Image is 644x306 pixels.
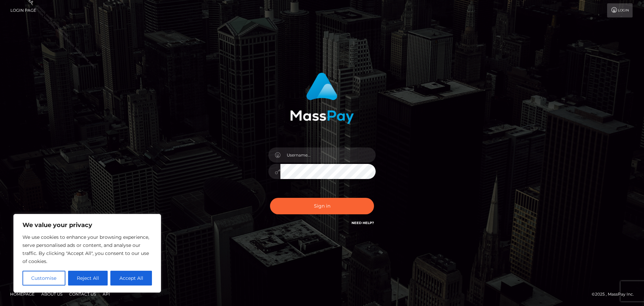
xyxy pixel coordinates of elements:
[22,221,152,229] p: We value your privacy
[100,289,113,299] a: API
[66,289,99,299] a: Contact Us
[352,221,374,225] a: Need Help?
[22,233,152,265] p: We use cookies to enhance your browsing experience, serve personalised ads or content, and analys...
[10,3,36,17] a: Login Page
[280,147,376,163] input: Username...
[270,198,374,214] button: Sign in
[592,291,639,298] div: © 2025 , MassPay Inc.
[290,73,354,124] img: MassPay Login
[39,289,65,299] a: About Us
[22,271,65,286] button: Customise
[13,214,161,293] div: We value your privacy
[607,3,633,17] a: Login
[68,271,108,286] button: Reject All
[7,289,37,299] a: Homepage
[110,271,152,286] button: Accept All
